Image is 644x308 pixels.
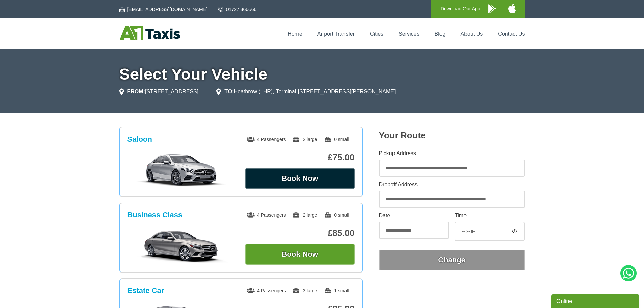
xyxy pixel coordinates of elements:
[245,152,355,163] p: £75.00
[127,135,152,144] h3: Saloon
[127,286,164,295] h3: Estate Car
[551,293,641,308] iframe: chat widget
[455,213,525,218] label: Time
[508,4,516,13] img: A1 Taxis iPhone App
[119,66,525,82] h1: Select Your Vehicle
[245,244,355,265] button: Book Now
[288,31,302,37] a: Home
[498,31,525,37] a: Contact Us
[247,212,286,218] span: 4 Passengers
[379,151,525,156] label: Pickup Address
[119,26,180,40] img: A1 Taxis St Albans LTD
[379,182,525,187] label: Dropoff Address
[224,89,234,94] strong: TO:
[292,212,317,218] span: 2 large
[488,4,496,13] img: A1 Taxis Android App
[119,88,199,96] li: [STREET_ADDRESS]
[379,250,525,270] button: Change
[247,288,286,293] span: 4 Passengers
[324,212,349,218] span: 0 small
[131,153,233,187] img: Saloon
[127,211,183,219] h3: Business Class
[218,6,257,13] a: 01727 866666
[131,229,233,263] img: Business Class
[440,5,480,13] p: Download Our App
[247,137,286,142] span: 4 Passengers
[127,89,145,94] strong: FROM:
[461,31,483,37] a: About Us
[119,6,208,13] a: [EMAIL_ADDRESS][DOMAIN_NAME]
[434,31,445,37] a: Blog
[317,31,355,37] a: Airport Transfer
[399,31,419,37] a: Services
[379,130,525,141] h2: Your Route
[370,31,383,37] a: Cities
[324,288,349,293] span: 1 small
[292,288,317,293] span: 3 large
[245,168,355,189] button: Book Now
[324,137,349,142] span: 0 small
[245,228,355,238] p: £85.00
[216,88,396,96] li: Heathrow (LHR), Terminal [STREET_ADDRESS][PERSON_NAME]
[379,213,449,218] label: Date
[292,137,317,142] span: 2 large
